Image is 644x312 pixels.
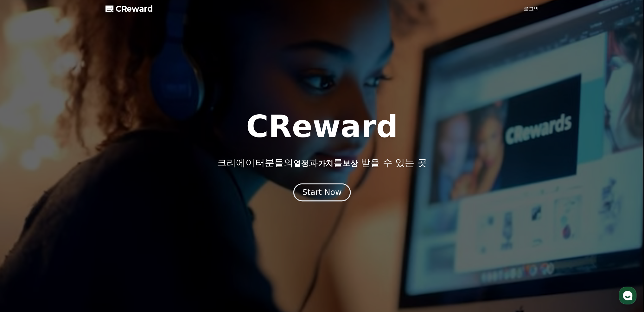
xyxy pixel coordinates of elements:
[2,201,42,217] a: 홈
[302,187,341,198] div: Start Now
[116,4,153,14] span: CReward
[342,159,358,168] span: 보상
[318,159,333,168] span: 가치
[58,211,66,216] span: 대화
[246,111,398,142] h1: CReward
[295,190,349,196] a: Start Now
[105,4,153,14] a: CReward
[293,159,308,168] span: 열정
[20,211,24,216] span: 홈
[217,157,427,169] p: 크리에이터분들의 과 를 받을 수 있는 곳
[42,201,82,217] a: 대화
[98,211,105,216] span: 설정
[82,201,122,217] a: 설정
[293,183,351,201] button: Start Now
[524,5,539,13] a: 로그인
